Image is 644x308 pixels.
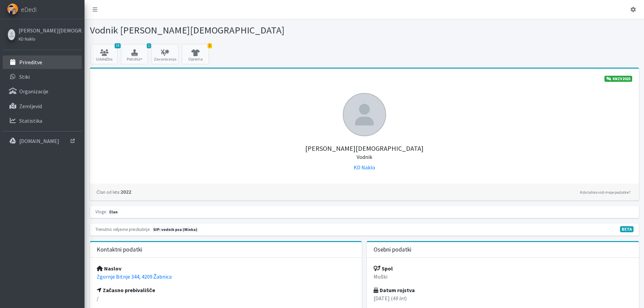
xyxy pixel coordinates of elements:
[3,114,82,127] a: Statistika
[108,209,119,215] span: član
[357,153,372,160] small: Vodnik
[151,227,199,233] span: Naslednja preizkušnja: jesen 2026
[19,73,30,80] p: Stiki
[182,44,209,64] a: 1 Oprema
[97,246,142,253] h3: Kontaktni podatki
[147,43,151,48] span: 1
[374,294,632,302] p: [DATE] ( )
[3,134,82,148] a: [DOMAIN_NAME]
[19,117,42,124] p: Statistika
[3,70,82,84] a: Stiki
[19,34,80,43] a: KD Naklo
[374,265,393,272] strong: Spol
[7,3,18,15] img: eDedi
[393,295,405,302] em: 48 let
[91,44,118,64] a: 14 Udeležba
[374,246,411,253] h3: Osebni podatki
[97,294,355,302] p: /
[374,287,415,293] strong: Datum rojstva
[3,85,82,98] a: Organizacije
[604,76,632,82] a: KNZV2025
[97,287,156,293] strong: Začasno prebivališče
[97,189,120,195] small: Član od leta:
[115,43,121,48] span: 14
[151,44,178,64] a: Zavarovanja
[19,36,35,42] small: KD Naklo
[97,265,121,272] strong: Naslov
[121,44,148,64] button: 1 Potrdila
[97,188,131,195] strong: 2022
[3,55,82,69] a: Prireditve
[90,24,362,36] h1: Vodnik [PERSON_NAME][DEMOGRAPHIC_DATA]
[95,227,150,232] small: Trenutno veljavne preizkušnje:
[354,164,375,171] a: KD Naklo
[19,59,42,66] p: Prireditve
[19,88,48,95] p: Organizacije
[620,226,634,232] span: V fazi razvoja
[208,43,212,48] span: 1
[97,273,172,280] a: Zgornje Bitnje 344, 4209 Žabnica
[97,136,632,161] h5: [PERSON_NAME][DEMOGRAPHIC_DATA]
[374,273,632,281] p: Moški
[578,188,632,196] a: Kdo lahko vidi moje podatke?
[21,4,37,15] span: eDedi
[95,209,107,214] small: Vloge:
[3,99,82,113] a: Zemljevid
[19,26,80,34] a: [PERSON_NAME][DEMOGRAPHIC_DATA]
[19,138,59,144] p: [DOMAIN_NAME]
[19,103,42,110] p: Zemljevid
